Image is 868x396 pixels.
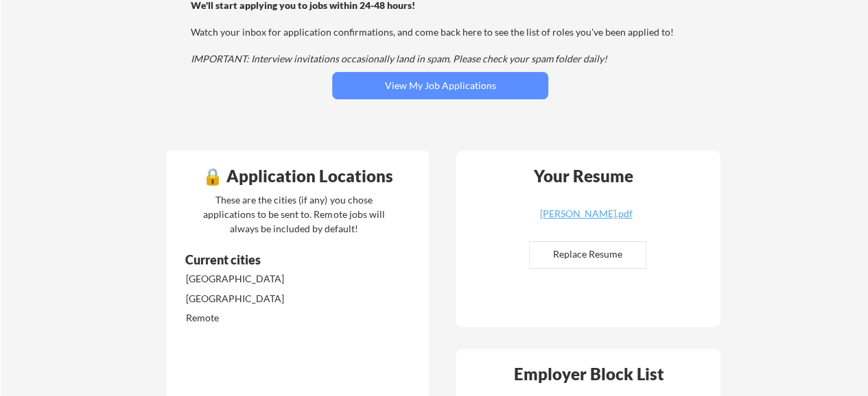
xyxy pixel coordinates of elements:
[461,366,716,382] div: Employer Block List
[170,168,425,184] div: 🔒 Application Locations
[186,311,331,325] div: Remote
[186,272,331,286] div: [GEOGRAPHIC_DATA]
[200,193,388,236] div: These are the cities (if any) you chose applications to be sent to. Remote jobs will always be in...
[504,209,668,230] a: [PERSON_NAME].pdf
[191,53,607,64] em: IMPORTANT: Interview invitations occasionally land in spam. Please check your spam folder daily!
[185,253,375,266] div: Current cities
[504,209,668,219] div: [PERSON_NAME].pdf
[186,292,331,306] div: [GEOGRAPHIC_DATA]
[515,168,651,184] div: Your Resume
[332,72,548,99] button: View My Job Applications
